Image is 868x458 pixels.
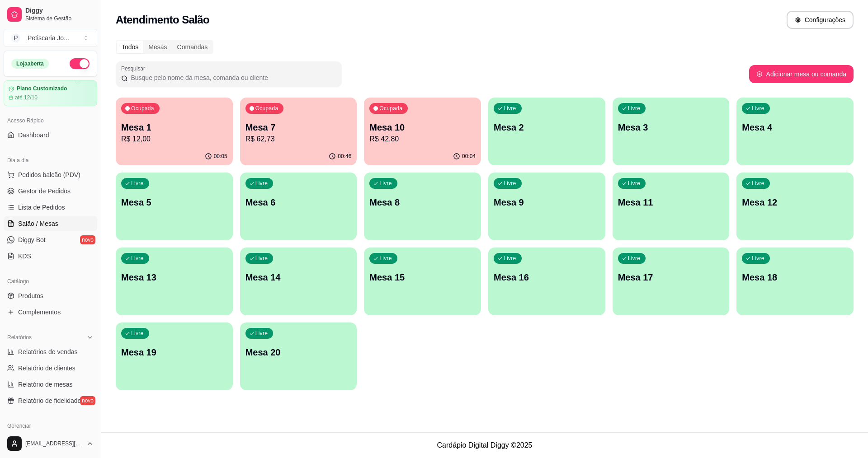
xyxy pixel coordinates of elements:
[70,58,90,69] button: Alterar Status
[255,255,268,262] p: Livre
[504,105,516,112] p: Livre
[18,252,31,261] span: KDS
[628,105,641,112] p: Livre
[4,361,97,375] a: Relatório de clientes
[121,65,148,72] label: Pesquisar
[117,41,143,53] div: Todos
[11,59,49,69] div: Loja aberta
[4,233,97,247] a: Diggy Botnovo
[116,13,209,27] h2: Atendimento Salão
[338,153,351,160] p: 00:46
[7,334,32,341] span: Relatórios
[4,4,97,25] a: DiggySistema de Gestão
[749,65,854,83] button: Adicionar mesa ou comanda
[4,184,97,198] a: Gestor de Pedidos
[18,219,58,228] span: Salão / Mesas
[255,105,278,112] p: Ocupada
[4,200,97,215] a: Lista de Pedidos
[25,15,94,22] span: Sistema de Gestão
[379,180,392,187] p: Livre
[143,41,172,53] div: Mesas
[18,187,71,196] span: Gestor de Pedidos
[121,121,227,134] p: Mesa 1
[18,203,65,212] span: Lista de Pedidos
[752,105,764,112] p: Livre
[116,248,233,315] button: LivreMesa 13
[4,168,97,182] button: Pedidos balcão (PDV)
[488,173,605,240] button: LivreMesa 9
[25,440,83,447] span: [EMAIL_ADDRESS][DOMAIN_NAME]
[18,235,46,244] span: Diggy Bot
[742,196,848,209] p: Mesa 12
[245,346,352,359] p: Mesa 20
[4,216,97,231] a: Salão / Mesas
[240,173,357,240] button: LivreMesa 6
[18,308,61,317] span: Complementos
[742,121,848,134] p: Mesa 4
[245,134,352,145] p: R$ 62,73
[240,98,357,165] button: OcupadaMesa 7R$ 62,7300:46
[255,330,268,337] p: Livre
[4,345,97,359] a: Relatórios de vendas
[18,347,78,356] span: Relatórios de vendas
[18,364,75,373] span: Relatório de clientes
[172,41,213,53] div: Comandas
[4,113,97,128] div: Acesso Rápido
[742,271,848,284] p: Mesa 18
[18,396,81,405] span: Relatório de fidelidade
[121,196,227,209] p: Mesa 5
[15,94,38,101] article: até 12/10
[240,248,357,315] button: LivreMesa 14
[121,346,227,359] p: Mesa 19
[752,255,764,262] p: Livre
[116,322,233,390] button: LivreMesa 19
[131,180,144,187] p: Livre
[131,255,144,262] p: Livre
[504,180,516,187] p: Livre
[131,105,154,112] p: Ocupada
[18,170,80,179] span: Pedidos balcão (PDV)
[121,134,227,145] p: R$ 12,00
[488,98,605,165] button: LivreMesa 2
[787,11,854,29] button: Configurações
[628,255,641,262] p: Livre
[245,121,352,134] p: Mesa 7
[618,121,724,134] p: Mesa 3
[18,131,49,140] span: Dashboard
[613,173,730,240] button: LivreMesa 11
[462,153,476,160] p: 00:04
[494,271,600,284] p: Mesa 16
[618,196,724,209] p: Mesa 11
[116,98,233,165] button: OcupadaMesa 1R$ 12,0000:05
[4,393,97,408] a: Relatório de fidelidadenovo
[4,305,97,319] a: Complementos
[4,377,97,392] a: Relatório de mesas
[379,255,392,262] p: Livre
[245,196,352,209] p: Mesa 6
[504,255,516,262] p: Livre
[4,249,97,263] a: KDS
[4,274,97,289] div: Catálogo
[369,134,476,145] p: R$ 42,80
[28,33,69,42] div: Petiscaria Jo ...
[736,98,854,165] button: LivreMesa 4
[128,73,336,82] input: Pesquisar
[369,271,476,284] p: Mesa 15
[4,80,97,106] a: Plano Customizadoaté 12/10
[17,85,67,92] article: Plano Customizado
[116,173,233,240] button: LivreMesa 5
[494,196,600,209] p: Mesa 9
[255,180,268,187] p: Livre
[628,180,641,187] p: Livre
[4,433,97,454] button: [EMAIL_ADDRESS][DOMAIN_NAME]
[364,248,481,315] button: LivreMesa 15
[494,121,600,134] p: Mesa 2
[488,248,605,315] button: LivreMesa 16
[18,380,73,389] span: Relatório de mesas
[18,291,43,300] span: Produtos
[364,173,481,240] button: LivreMesa 8
[121,271,227,284] p: Mesa 13
[25,7,94,15] span: Diggy
[736,173,854,240] button: LivreMesa 12
[4,289,97,303] a: Produtos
